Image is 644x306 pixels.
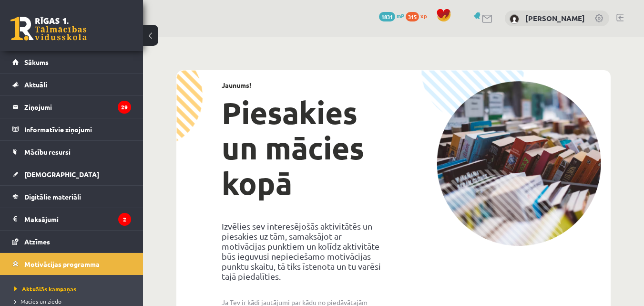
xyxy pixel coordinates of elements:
a: Atzīmes [12,231,131,253]
p: Izvēlies sev interesējošās aktivitātēs un piesakies uz tām, samaksājot ar motivācijas punktiem un... [222,221,386,281]
span: xp [420,12,427,20]
a: Motivācijas programma [12,253,131,275]
img: Roberta Visocka [510,14,519,24]
span: [DEMOGRAPHIC_DATA] [24,170,99,179]
img: campaign-image-1c4f3b39ab1f89d1fca25a8facaab35ebc8e40cf20aedba61fd73fb4233361ac.png [437,81,601,246]
a: Sākums [12,51,131,73]
span: Sākums [24,58,49,66]
a: [PERSON_NAME] [525,13,585,23]
span: Mācies un ziedo [14,297,61,305]
legend: Maksājumi [24,208,131,230]
span: 1831 [379,12,395,21]
a: Informatīvie ziņojumi [12,118,131,140]
span: Motivācijas programma [24,260,100,268]
a: Aktuālās kampaņas [14,285,133,293]
a: [DEMOGRAPHIC_DATA] [12,163,131,185]
strong: Jaunums! [222,81,251,89]
a: Mācies un ziedo [14,297,133,306]
span: mP [397,12,404,20]
a: Digitālie materiāli [12,186,131,208]
a: Maksājumi2 [12,208,131,230]
a: Mācību resursi [12,141,131,163]
i: 29 [118,101,131,114]
a: Aktuāli [12,74,131,95]
legend: Ziņojumi [24,96,131,118]
i: 2 [118,213,131,226]
span: Digitālie materiāli [24,192,81,201]
a: Ziņojumi29 [12,96,131,118]
span: Atzīmes [24,237,50,246]
h1: Piesakies un mācies kopā [222,95,386,201]
span: Aktuālās kampaņas [14,285,76,293]
a: 315 xp [406,12,431,20]
span: Aktuāli [24,80,47,89]
span: 315 [406,12,419,21]
a: Rīgas 1. Tālmācības vidusskola [10,17,87,41]
span: Mācību resursi [24,148,71,156]
a: 1831 mP [379,12,404,20]
legend: Informatīvie ziņojumi [24,118,131,140]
